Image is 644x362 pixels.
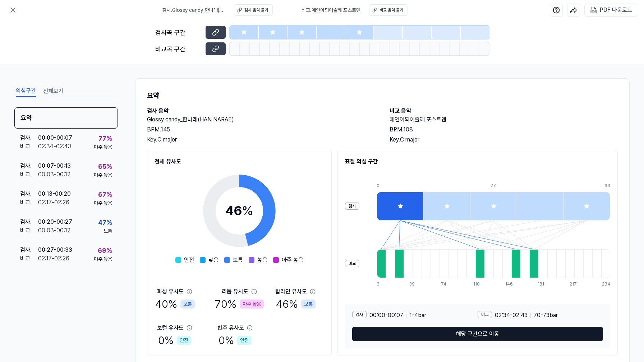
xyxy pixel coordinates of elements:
div: Key. C major [390,135,618,144]
h1: 요약 [147,90,618,101]
div: 비교 . [20,254,38,263]
div: 비교 . [20,142,38,151]
div: 요약 [14,107,118,129]
span: 아주 높음 [282,256,303,264]
div: 00:00 - 00:07 [38,134,72,142]
div: 65 % [98,162,112,171]
h2: 표절 의심 구간 [345,157,610,166]
span: 보통 [233,256,243,264]
div: 검사 [345,203,359,210]
div: 안전 [237,336,252,345]
div: 검사 . [20,190,38,198]
div: 비교 . [20,198,38,207]
div: 검사 . [20,218,38,226]
button: 해당 구간으로 이동 [352,327,603,341]
div: 33 [604,182,610,189]
div: 77 % [98,134,112,143]
div: 0 % [218,332,252,348]
div: 검사 [352,311,367,318]
span: 낮음 [208,256,218,264]
span: 70 - 73 bar [534,311,558,320]
h2: 전체 유사도 [155,157,324,166]
div: 보컬 유사도 [157,324,184,332]
div: BPM. 145 [147,125,375,134]
div: 39 [409,281,418,287]
div: 검사 . [20,246,38,254]
div: 비교 . [20,226,38,235]
div: 27 [491,182,537,189]
div: 70 % [215,296,264,312]
div: 69 % [98,246,112,255]
button: 비교 음악 듣기 [369,4,408,16]
div: 46 [225,201,253,221]
div: 00:20 - 00:27 [38,218,72,226]
div: 234 [602,281,610,287]
div: 검사 . [20,162,38,170]
div: 보통 [103,227,112,235]
div: 00:07 - 00:13 [38,162,71,170]
div: 3 [377,281,386,287]
button: PDF 다운로드 [589,4,634,16]
span: 검사 . Glossy candy_한나래(HAN NARAE) [162,6,225,14]
div: 아주 높음 [240,300,264,308]
div: 47 % [98,218,112,227]
div: 비교 음악 듣기 [379,7,403,13]
div: 검사곡 구간 [155,28,201,37]
div: 비교 . [20,170,38,179]
div: 탑라인 유사도 [275,287,307,296]
div: 00:03 - 00:12 [38,170,70,179]
div: 아주 높음 [94,255,112,263]
div: 00:13 - 00:20 [38,190,71,198]
h2: 애인이되어줄께 포스트맨 [390,115,618,124]
span: % [242,203,253,218]
div: 00:27 - 00:33 [38,246,72,254]
h2: Glossy candy_한나래(HAN NARAE) [147,115,375,124]
span: 02:34 - 02:43 [495,311,528,320]
span: 00:00 - 00:07 [369,311,403,320]
div: 비교 [478,311,492,318]
div: 00:03 - 00:12 [38,226,70,235]
h2: 검사 음악 [147,107,375,115]
div: 보통 [301,300,316,308]
span: 높음 [257,256,267,264]
button: 의심구간 [16,85,36,97]
div: PDF 다운로드 [600,5,632,15]
div: 비교 [345,260,359,267]
button: 전체보기 [43,85,63,97]
div: 검사 . [20,134,38,142]
div: Key. C major [147,135,375,144]
div: BPM. 108 [390,125,618,134]
div: 0 [377,182,423,189]
div: 40 % [155,296,195,312]
div: 217 [570,281,579,287]
div: 보통 [180,300,195,308]
div: 리듬 유사도 [222,287,248,296]
div: 181 [538,281,547,287]
div: 110 [473,281,482,287]
div: 검사 음악 듣기 [244,7,268,13]
div: 반주 유사도 [217,324,244,332]
img: share [570,6,577,14]
div: 02:17 - 02:26 [38,198,69,207]
div: 67 % [98,190,112,199]
div: 74 [441,281,450,287]
div: 아주 높음 [94,199,112,207]
div: 화성 유사도 [157,287,184,296]
span: 안전 [184,256,194,264]
div: 46 % [276,296,316,312]
div: 146 [505,281,514,287]
img: help [553,6,560,14]
div: 아주 높음 [94,143,112,151]
div: 02:17 - 02:26 [38,254,69,263]
div: 0 % [158,332,191,348]
h2: 비교 음악 [390,107,618,115]
span: 비교 . 애인이되어줄께 포스트맨 [302,6,360,14]
button: 검사 음악 듣기 [234,4,273,16]
div: 아주 높음 [94,171,112,179]
div: 02:34 - 02:43 [38,142,72,151]
img: PDF Download [590,7,597,13]
div: 비교곡 구간 [155,44,201,54]
div: 안전 [177,336,191,345]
